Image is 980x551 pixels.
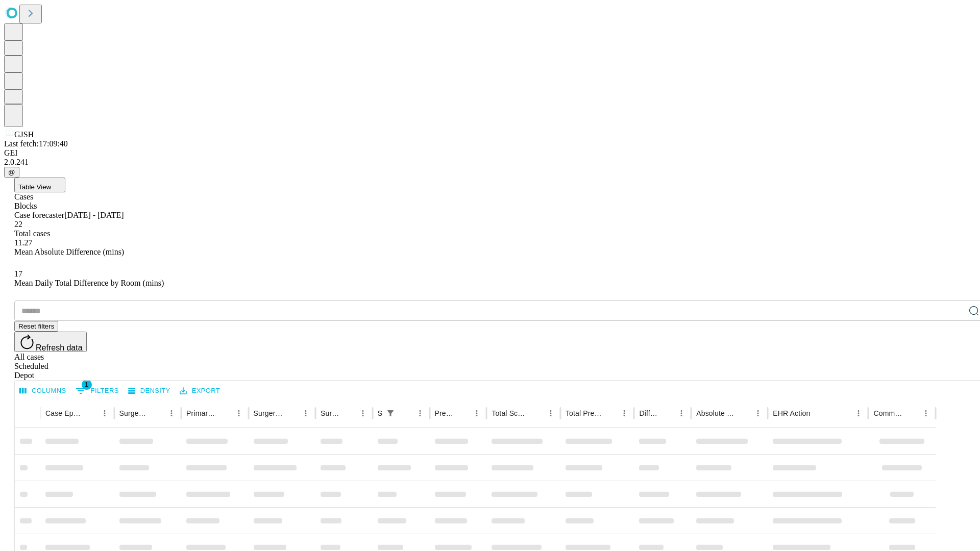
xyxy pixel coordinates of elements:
span: Reset filters [18,322,54,330]
div: 2.0.241 [4,158,976,167]
button: Sort [660,406,674,420]
div: Difference [639,409,659,417]
button: Sort [811,406,825,420]
button: Sort [529,406,544,420]
div: Case Epic Id [45,409,82,417]
button: Menu [470,406,484,420]
span: Mean Daily Total Difference by Room (mins) [14,279,164,287]
div: Total Scheduled Duration [492,409,528,417]
span: Total cases [14,229,50,238]
div: 1 active filter [383,406,398,420]
button: Menu [617,406,631,420]
button: Show filters [383,406,398,420]
button: Menu [544,406,558,420]
div: EHR Action [773,409,810,417]
button: Menu [232,406,246,420]
button: Menu [97,406,112,420]
button: Menu [851,406,866,420]
span: [DATE] - [DATE] [64,211,124,219]
button: Menu [299,406,313,420]
button: Menu [413,406,427,420]
button: @ [4,167,19,178]
div: Predicted In Room Duration [435,409,455,417]
button: Select columns [17,383,69,399]
button: Sort [150,406,164,420]
button: Sort [603,406,617,420]
span: Last fetch: 17:09:40 [4,139,68,148]
span: Table View [18,183,51,191]
button: Sort [455,406,470,420]
div: Scheduled In Room Duration [378,409,382,417]
button: Sort [341,406,356,420]
div: Surgeon Name [119,409,149,417]
button: Sort [217,406,232,420]
button: Table View [14,178,65,192]
button: Menu [164,406,179,420]
button: Sort [904,406,919,420]
span: 17 [14,269,22,278]
span: GJSH [14,130,34,139]
div: Primary Service [186,409,216,417]
button: Sort [737,406,751,420]
div: Comments [873,409,903,417]
button: Menu [751,406,765,420]
span: Refresh data [36,343,83,352]
span: 1 [82,380,92,390]
button: Sort [83,406,97,420]
button: Menu [674,406,689,420]
div: Absolute Difference [696,409,736,417]
div: Surgery Date [321,409,340,417]
span: Mean Absolute Difference (mins) [14,247,124,256]
button: Show filters [73,383,121,399]
button: Sort [399,406,413,420]
span: @ [8,168,15,176]
button: Sort [284,406,299,420]
span: 11.27 [14,238,32,247]
div: GEI [4,148,976,158]
button: Menu [356,406,370,420]
button: Refresh data [14,332,87,352]
span: 22 [14,220,22,229]
div: Surgery Name [254,409,283,417]
button: Reset filters [14,321,58,332]
span: Case forecaster [14,211,64,219]
button: Export [177,383,223,399]
div: Total Predicted Duration [566,409,602,417]
button: Menu [919,406,933,420]
button: Density [126,383,173,399]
